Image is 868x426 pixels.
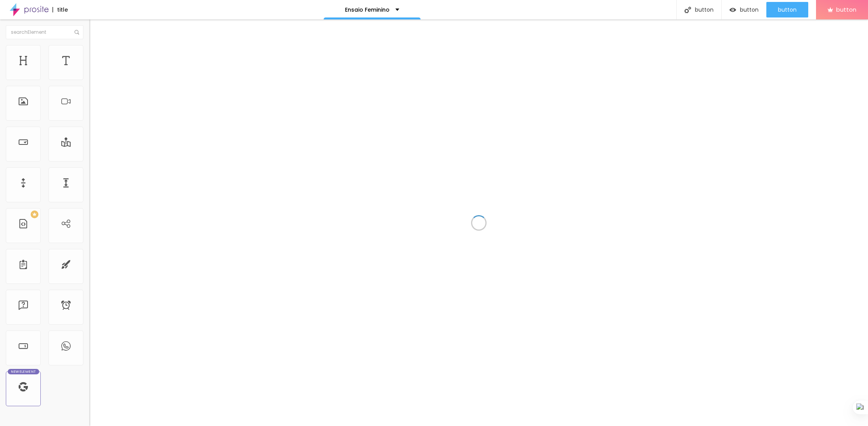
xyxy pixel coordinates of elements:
div: title [52,7,68,12]
button: button [766,2,808,17]
img: view-1.svg [729,7,736,13]
span: button [740,7,759,13]
img: Icone [684,7,691,13]
img: Icone [74,30,79,35]
span: button [778,7,797,13]
div: newElement [8,369,39,374]
span: button [836,6,856,13]
input: searchElement [6,25,83,39]
p: Ensaio Feminino [345,7,390,12]
button: button [722,2,766,17]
